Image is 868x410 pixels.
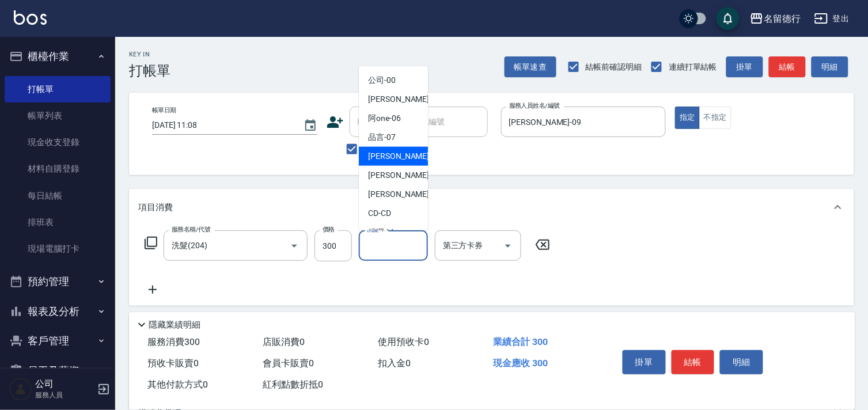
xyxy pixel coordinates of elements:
[5,129,111,155] a: 現金收支登錄
[368,150,441,162] span: [PERSON_NAME] -09
[675,107,700,129] button: 指定
[129,63,170,79] h3: 打帳單
[764,12,801,26] div: 名留德行
[35,390,94,400] p: 服務人員
[699,107,731,129] button: 不指定
[669,61,717,73] span: 連續打單結帳
[5,297,111,327] button: 報表及分析
[368,131,396,143] span: 品言 -07
[152,116,292,135] input: YYYY/MM/DD hh:mm
[810,8,854,29] button: 登出
[5,41,111,71] button: 櫃檯作業
[152,106,176,115] label: 帳單日期
[297,112,324,139] button: Choose date, selected date is 2025-09-06
[368,74,396,86] span: 公司 -00
[378,358,411,369] span: 扣入金 0
[368,226,393,238] span: 經理 -M
[368,188,441,200] span: [PERSON_NAME] -99
[769,56,806,78] button: 結帳
[5,102,111,129] a: 帳單列表
[368,112,401,124] span: 阿one -06
[129,189,854,226] div: 項目消費
[499,237,517,255] button: Open
[147,336,200,347] span: 服務消費 300
[812,56,848,78] button: 明細
[720,350,763,374] button: 明細
[623,350,666,374] button: 掛單
[509,101,560,110] label: 服務人員姓名/編號
[323,225,335,234] label: 價格
[35,378,94,390] h5: 公司
[368,169,441,181] span: [PERSON_NAME] -10
[138,202,173,214] p: 項目消費
[5,183,111,209] a: 每日結帳
[5,326,111,356] button: 客戶管理
[368,93,441,105] span: [PERSON_NAME] -05
[263,336,305,347] span: 店販消費 0
[5,267,111,297] button: 預約管理
[726,56,763,78] button: 掛單
[378,336,429,347] span: 使用預收卡 0
[493,358,548,369] span: 現金應收 300
[586,61,642,73] span: 結帳前確認明細
[149,319,200,331] p: 隱藏業績明細
[505,56,556,78] button: 帳單速查
[263,358,314,369] span: 會員卡販賣 0
[9,378,32,401] img: Person
[129,51,170,58] h2: Key In
[745,7,805,31] button: 名留德行
[147,358,199,369] span: 預收卡販賣 0
[5,236,111,262] a: 現場電腦打卡
[5,356,111,386] button: 員工及薪資
[5,155,111,182] a: 材料自購登錄
[172,225,210,234] label: 服務名稱/代號
[263,379,323,390] span: 紅利點數折抵 0
[5,76,111,102] a: 打帳單
[368,207,391,219] span: CD -CD
[14,10,47,25] img: Logo
[493,336,548,347] span: 業績合計 300
[717,7,740,30] button: save
[285,237,304,255] button: Open
[147,379,208,390] span: 其他付款方式 0
[672,350,715,374] button: 結帳
[5,209,111,236] a: 排班表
